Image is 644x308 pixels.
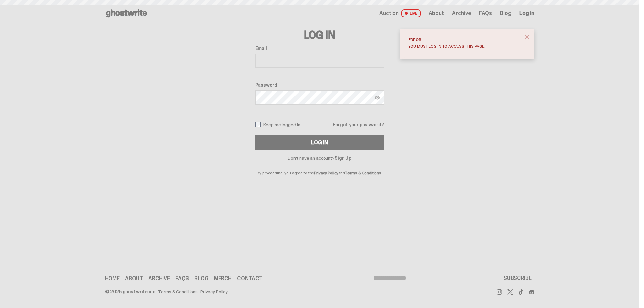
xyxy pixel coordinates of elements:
[255,160,384,175] p: By proceeding, you agree to the and .
[375,95,380,100] img: Show password
[148,276,170,281] a: Archive
[345,170,381,176] a: Terms & Conditions
[408,44,521,48] div: You must log in to access this page.
[158,289,198,294] a: Terms & Conditions
[401,9,421,17] span: LIVE
[105,276,120,281] a: Home
[255,135,384,150] button: Log In
[214,276,232,281] a: Merch
[255,46,384,51] label: Email
[311,140,328,145] div: Log In
[255,122,301,127] label: Keep me logged in
[194,276,208,281] a: Blog
[175,276,189,281] a: FAQs
[501,271,534,285] button: SUBSCRIBE
[105,289,155,294] div: © 2025 ghostwrite inc
[314,170,338,176] a: Privacy Policy
[237,276,263,281] a: Contact
[379,11,399,16] span: Auction
[255,29,384,40] h3: Log In
[521,31,533,43] button: close
[125,276,143,281] a: About
[255,82,384,88] label: Password
[379,9,420,17] a: Auction LIVE
[519,11,534,16] a: Log in
[452,11,471,16] a: Archive
[429,11,444,16] a: About
[479,11,492,16] a: FAQs
[408,38,521,42] div: Error!
[333,122,384,127] a: Forgot your password?
[200,289,228,294] a: Privacy Policy
[255,156,384,160] p: Don't have an account?
[335,155,351,161] a: Sign Up
[500,11,511,16] a: Blog
[255,122,261,127] input: Keep me logged in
